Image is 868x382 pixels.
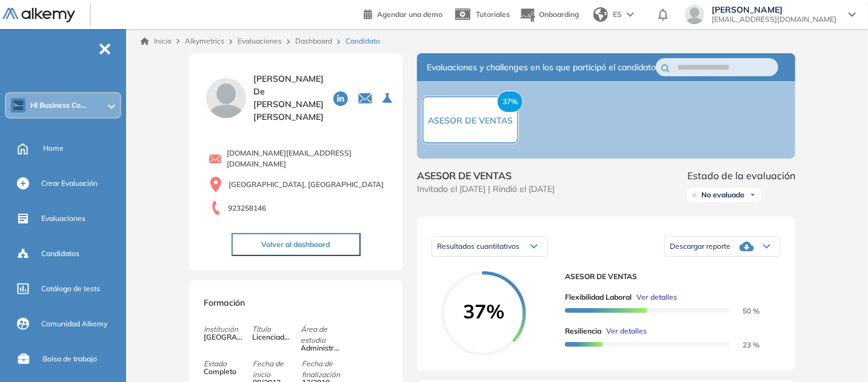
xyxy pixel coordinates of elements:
span: ES [613,9,622,20]
span: [GEOGRAPHIC_DATA], [GEOGRAPHIC_DATA] [229,179,384,190]
span: Formación [204,297,245,308]
span: Resiliencia [565,326,601,337]
span: [DOMAIN_NAME][EMAIL_ADDRESS][DOMAIN_NAME] [227,148,388,170]
span: Catálogo de tests [41,283,100,294]
button: Onboarding [519,2,579,28]
span: Hl Business Co... [30,100,86,110]
span: Área de estudio [301,324,350,346]
span: 50 % [728,306,760,315]
button: Ver detalles [601,326,647,337]
button: Volver al dashboard [232,233,361,256]
span: ASESOR DE VENTAS [428,115,513,126]
span: Fecha de inicio [253,358,301,380]
img: world [593,7,608,22]
span: [EMAIL_ADDRESS][DOMAIN_NAME] [712,15,836,24]
button: Ver detalles [632,292,677,303]
span: Onboarding [539,10,579,19]
span: Administración de empresas [301,343,342,354]
span: Flexibilidad Laboral [565,292,632,303]
span: [PERSON_NAME] de [PERSON_NAME] [PERSON_NAME] [253,73,324,123]
span: [PERSON_NAME] [712,5,836,15]
a: Agendar una demo [364,6,442,21]
img: arrow [627,12,634,17]
span: Estado de la evaluación [687,168,795,183]
span: No evaluado [701,190,744,200]
img: PROFILE_MENU_LOGO_USER [204,76,249,120]
span: Evaluaciones y challenges en los que participó el candidato [427,61,656,74]
span: Evaluaciones [41,213,85,224]
span: Resultados cuantitativos [437,242,519,251]
span: Agendar una demo [377,10,442,19]
span: Título [252,324,301,335]
span: Candidato [346,36,380,47]
span: ASESOR DE VENTAS [417,168,555,183]
span: Completo [204,366,245,377]
span: Candidatos [41,248,79,259]
span: Licenciado en Administracion [252,332,293,343]
span: 923258146 [228,203,266,214]
img: Ícono de flecha [749,191,756,199]
span: Home [43,143,64,154]
span: Alkymetrics [185,36,224,45]
img: Logo [2,8,75,23]
span: Ver detalles [636,292,677,303]
a: Inicio [141,36,172,47]
span: 37% [497,91,523,113]
span: Institución [204,324,252,335]
span: Descargar reporte [670,242,730,251]
span: 37% [441,301,526,321]
span: Invitado el [DATE] | Rindió el [DATE] [417,183,555,196]
a: Dashboard [295,36,332,45]
span: 23 % [728,340,760,349]
span: ASESOR DE VENTAS [565,271,771,282]
span: Crear Evaluación [41,178,98,189]
span: [GEOGRAPHIC_DATA][PERSON_NAME] [204,332,245,343]
span: Fecha de finalización [302,358,351,380]
a: Evaluaciones [238,36,282,45]
span: Estado [204,358,252,369]
img: https://assets.alkemy.org/workspaces/1802/d452bae4-97f6-47ab-b3bf-1c40240bc960.jpg [13,100,23,110]
span: Bolsa de trabajo [42,354,97,364]
span: Ver detalles [606,326,647,337]
span: Comunidad Alkemy [41,318,107,329]
span: Tutoriales [476,10,510,19]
